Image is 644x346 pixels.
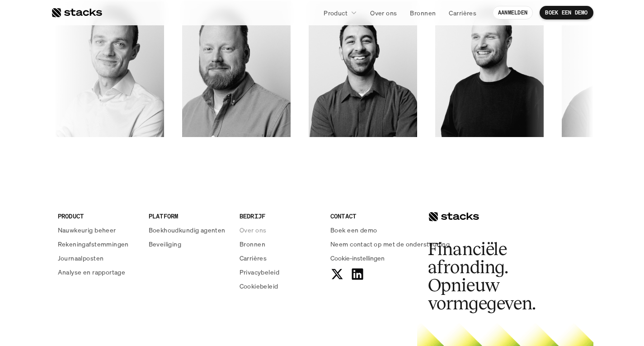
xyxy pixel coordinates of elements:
[493,6,533,19] a: AANMELDEN
[58,225,138,235] a: Nauwkeurig beheer
[330,254,385,262] font: Cookie-instellingen
[370,9,397,17] font: Over ons
[240,267,320,277] a: Privacybeleid
[58,240,129,248] font: Rekeningafstemmingen
[149,240,182,248] font: Beveiliging
[58,268,126,276] font: Analyse en rapportage
[149,225,229,235] a: Boekhoudkundig agenten
[240,282,278,290] font: Cookiebeleid
[149,226,226,234] font: Boekhoudkundig agenten
[149,212,179,220] font: PLATFORM
[58,253,138,263] a: Journaalposten
[330,239,410,249] a: Neem contact op met de ondersteuning
[330,212,357,220] font: CONTACT
[324,9,348,17] font: Product
[240,226,266,234] font: Over ons
[330,225,410,235] a: Boek een demo
[240,281,320,291] a: Cookiebeleid
[240,225,320,235] a: Over ons
[365,5,402,21] a: Over ons
[545,9,588,16] font: BOEK EEN DEMO
[58,254,104,262] font: Journaalposten
[498,9,527,16] font: AANMELDEN
[240,253,320,263] a: Carrières
[240,240,265,248] font: Bronnen
[58,267,138,277] a: Analyse en rapportage
[330,253,385,263] button: Cookie-trigger
[404,5,441,21] a: Bronnen
[443,5,482,21] a: Carrières
[428,239,536,313] font: Financiële afronding. Opnieuw vormgegeven.
[149,239,229,249] a: Beveiliging
[240,239,320,249] a: Bronnen
[330,240,450,248] font: Neem contact op met de ondersteuning
[240,254,267,262] font: Carrières
[410,9,436,17] font: Bronnen
[58,212,84,220] font: PRODUCT
[540,6,593,19] a: BOEK EEN DEMO
[330,226,377,234] font: Boek een demo
[449,9,476,17] font: Carrières
[58,226,116,234] font: Nauwkeurig beheer
[240,212,266,220] font: BEDRIJF
[240,268,279,276] font: Privacybeleid
[58,239,138,249] a: Rekeningafstemmingen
